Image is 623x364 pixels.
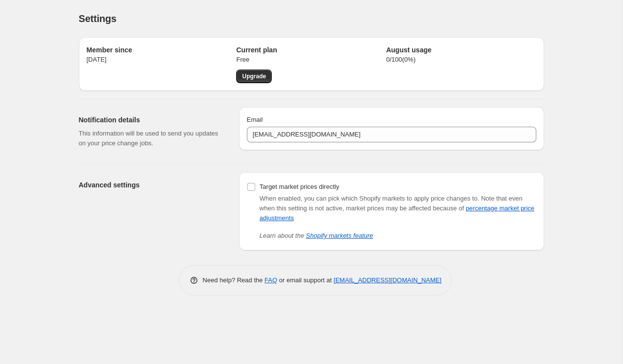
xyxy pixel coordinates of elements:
span: When enabled, you can pick which Shopify markets to apply price changes to. [260,195,479,202]
p: This information will be used to send you updates on your price change jobs. [79,129,223,148]
p: [DATE] [87,55,237,65]
span: Target market prices directly [260,183,339,190]
span: Note that even when this setting is not active, market prices may be affected because of [260,195,534,222]
h2: Member since [87,45,237,55]
i: Learn about the [260,232,373,239]
span: Email [247,116,263,123]
span: Need help? Read the [203,276,265,284]
span: or email support at [277,276,334,284]
span: Upgrade [242,72,266,80]
span: Settings [79,13,117,24]
h2: Current plan [236,45,386,55]
h2: August usage [386,45,536,55]
p: Free [236,55,386,65]
p: 0 / 100 ( 0 %) [386,55,536,65]
a: Shopify markets feature [306,232,373,239]
h2: Advanced settings [79,180,223,190]
a: [EMAIL_ADDRESS][DOMAIN_NAME] [334,276,441,284]
h2: Notification details [79,115,223,125]
a: Upgrade [236,69,272,83]
a: FAQ [264,276,277,284]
